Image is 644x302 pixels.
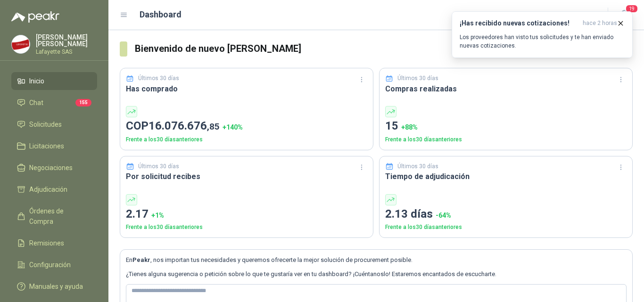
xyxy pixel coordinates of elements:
[452,11,633,58] button: ¡Has recibido nuevas cotizaciones!hace 2 horas Los proveedores han visto tus solicitudes y te han...
[75,99,91,106] span: 155
[126,171,367,182] h3: Por solicitud recibes
[11,278,97,295] a: Manuales y ayuda
[11,256,97,274] a: Configuración
[11,94,97,112] a: Chat155
[397,74,438,83] p: Últimos 30 días
[11,115,97,133] a: Solicitudes
[132,256,150,263] b: Peakr
[583,19,617,27] span: hace 2 horas
[460,33,625,50] p: Los proveedores han visto tus solicitudes y te han enviado nuevas cotizaciones.
[29,260,71,270] span: Configuración
[138,162,179,171] p: Últimos 30 días
[11,11,59,23] img: Logo peakr
[11,202,97,230] a: Órdenes de Compra
[138,74,179,83] p: Últimos 30 días
[12,35,30,53] img: Company Logo
[126,255,627,265] p: En , nos importan tus necesidades y queremos ofrecerte la mejor solución de procurement posible.
[616,7,633,24] button: 19
[126,83,367,95] h3: Has comprado
[385,223,627,232] p: Frente a los 30 días anteriores
[29,184,67,195] span: Adjudicación
[149,119,220,132] span: 16.076.676
[29,206,88,227] span: Órdenes de Compra
[397,162,438,171] p: Últimos 30 días
[401,123,418,131] span: + 88 %
[385,135,627,144] p: Frente a los 30 días anteriores
[385,205,627,223] p: 2.13 días
[436,212,451,219] span: -64 %
[29,281,83,292] span: Manuales y ayuda
[11,159,97,177] a: Negociaciones
[11,234,97,252] a: Remisiones
[126,117,367,135] p: COP
[11,180,97,198] a: Adjudicación
[207,121,220,132] span: ,85
[460,19,579,27] h3: ¡Has recibido nuevas cotizaciones!
[29,119,62,130] span: Solicitudes
[11,137,97,155] a: Licitaciones
[625,4,638,13] span: 19
[126,269,627,279] p: ¿Tienes alguna sugerencia o petición sobre lo que te gustaría ver en tu dashboard? ¡Cuéntanoslo! ...
[126,223,367,232] p: Frente a los 30 días anteriores
[11,72,97,90] a: Inicio
[385,83,627,95] h3: Compras realizadas
[223,123,243,131] span: + 140 %
[29,238,64,248] span: Remisiones
[29,76,44,86] span: Inicio
[126,205,367,223] p: 2.17
[151,212,164,219] span: + 1 %
[135,41,633,56] h3: Bienvenido de nuevo [PERSON_NAME]
[385,117,627,135] p: 15
[385,171,627,182] h3: Tiempo de adjudicación
[140,8,182,21] h1: Dashboard
[29,98,43,108] span: Chat
[29,141,64,151] span: Licitaciones
[36,34,97,47] p: [PERSON_NAME] [PERSON_NAME]
[29,163,73,173] span: Negociaciones
[126,135,367,144] p: Frente a los 30 días anteriores
[36,49,97,55] p: Lafayette SAS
